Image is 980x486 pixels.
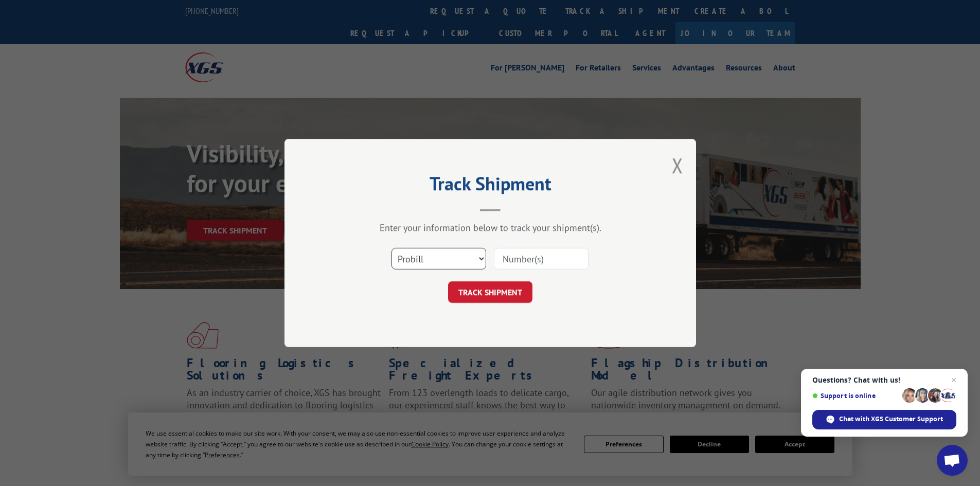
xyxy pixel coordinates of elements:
[839,415,943,424] span: Chat with XGS Customer Support
[812,376,956,384] span: Questions? Chat with us!
[494,248,589,269] input: Number(s)
[672,152,683,179] button: Close modal
[336,222,645,233] div: Enter your information below to track your shipment(s).
[812,410,956,429] span: Chat with XGS Customer Support
[937,445,968,476] a: Open chat
[448,281,532,303] button: TRACK SHIPMENT
[336,176,645,196] h2: Track Shipment
[812,392,899,400] span: Support is online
